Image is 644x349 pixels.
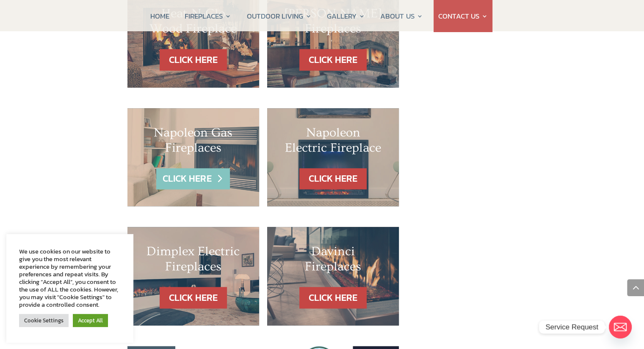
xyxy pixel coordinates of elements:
a: CLICK HERE [299,49,367,71]
a: CLICK HERE [160,49,227,71]
a: Accept All [73,314,108,327]
a: CLICK HERE [299,168,367,190]
h2: Napoleon Electric Fireplace [284,125,382,160]
h2: Napoleon Gas Fireplaces [144,125,242,160]
a: CLICK HERE [156,168,230,190]
h2: Dimplex Electric Fireplaces [144,244,242,278]
h2: Davinci Fireplaces [284,244,382,278]
a: Email [609,316,632,338]
div: We use cookies on our website to give you the most relevant experience by remembering your prefer... [19,248,121,308]
a: CLICK HERE [160,287,227,308]
a: CLICK HERE [299,287,367,308]
a: Cookie Settings [19,314,69,327]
